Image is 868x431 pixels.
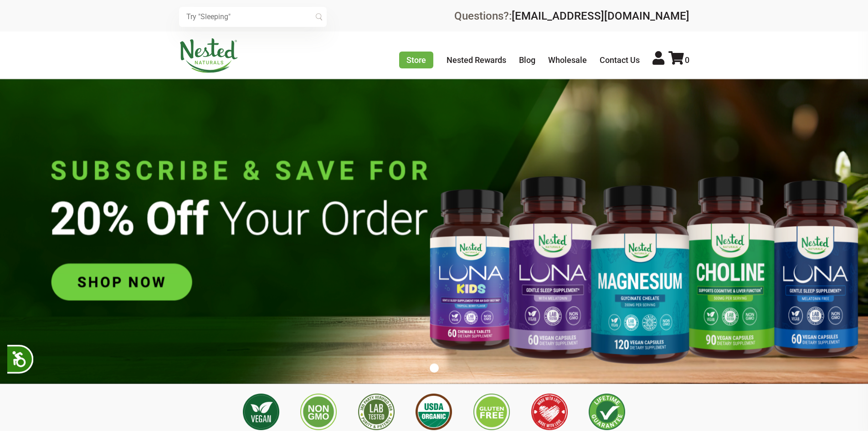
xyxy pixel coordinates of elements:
[454,10,689,21] div: Questions?:
[179,7,327,27] input: Try "Sleeping"
[399,52,433,68] a: Store
[600,55,640,65] a: Contact Us
[668,55,689,65] a: 0
[416,394,452,430] img: USDA Organic
[447,55,506,65] a: Nested Rewards
[300,394,337,430] img: Non GMO
[519,55,535,65] a: Blog
[179,38,238,73] img: Nested Naturals
[548,55,587,65] a: Wholesale
[473,394,510,430] img: Gluten Free
[589,394,625,430] img: Lifetime Guarantee
[358,394,395,430] img: 3rd Party Lab Tested
[512,10,689,22] a: [EMAIL_ADDRESS][DOMAIN_NAME]
[430,363,439,373] button: 1 of 1
[243,394,279,430] img: Vegan
[531,394,568,430] img: Made with Love
[685,55,689,65] span: 0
